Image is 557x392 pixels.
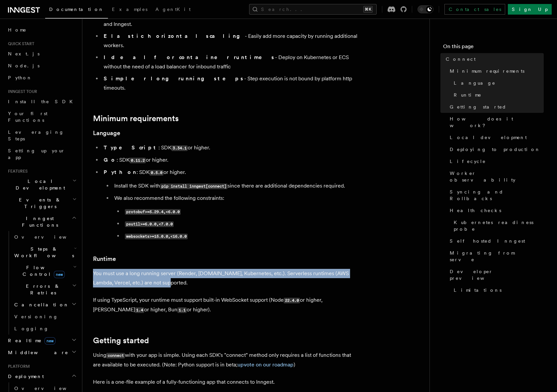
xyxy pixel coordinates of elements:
[102,74,359,93] li: - Step execution is not bound by platform http timeouts.
[14,386,83,391] span: Overview
[447,101,544,113] a: Getting started
[451,89,544,101] a: Runtime
[8,63,40,68] span: Node.js
[14,234,83,240] span: Overview
[5,373,44,380] span: Deployment
[8,27,27,33] span: Home
[93,114,179,123] a: Minimum requirements
[14,314,58,319] span: Versioning
[5,60,78,72] a: Node.js
[5,194,78,212] button: Events & Triggers
[5,175,78,194] button: Local Development
[5,24,78,36] a: Home
[130,158,146,163] code: 0.11.2
[112,7,147,12] span: Examples
[450,158,486,165] span: Lifecycle
[5,335,78,347] button: Realtimenew
[106,353,125,358] code: connect
[454,92,482,98] span: Runtime
[284,298,300,303] code: 22.4.0
[102,10,359,29] li: - Persistent connections enable the lowest latency between your app and Inngest.
[454,80,496,86] span: Language
[160,184,228,189] code: pip install inngest[connect]
[450,68,524,74] span: Minimum requirements
[125,221,174,227] code: psutil>=6.0.0,<7.0.0
[135,307,144,313] code: 1.4
[447,65,544,77] a: Minimum requirements
[14,326,49,331] span: Logging
[93,336,149,345] a: Getting started
[5,178,72,191] span: Local Development
[5,347,78,358] button: Middleware
[450,116,544,129] span: How does it work?
[149,170,163,176] code: 0.5.0
[102,143,359,153] li: : SDK or higher.
[450,170,544,183] span: Worker observability
[450,268,544,281] span: Developer preview
[5,96,78,108] a: Install the SDK
[450,238,525,244] span: Self hosted Inngest
[5,349,68,356] span: Middleware
[450,250,544,263] span: Migrating from serve
[5,169,28,174] span: Features
[363,6,373,13] kbd: ⌘K
[447,266,544,284] a: Developer preview
[151,2,195,18] a: AgentKit
[450,104,507,110] span: Getting started
[249,4,377,15] button: Search...⌘K
[102,53,359,71] li: - Deploy on Kubernetes or ECS without the need of a load balancer for inbound traffic
[104,54,275,60] strong: Ideal for container runtimes
[102,32,359,50] li: - Easily add more capacity by running additional workers.
[12,311,78,323] a: Versioning
[93,254,116,264] a: Runtime
[8,75,32,80] span: Python
[12,301,69,308] span: Cancellation
[5,370,78,382] button: Deployment
[5,215,72,228] span: Inngest Functions
[177,307,187,313] code: 1.1
[447,204,544,216] a: Health checks
[104,157,117,163] strong: Go
[93,295,359,315] p: If using TypeScript, your runtime must support built-in WebSocket support (Node or higher, [PERSO...
[447,131,544,143] a: Local development
[451,284,544,296] a: Limitations
[451,216,544,235] a: Kubernetes readiness probe
[447,167,544,186] a: Worker observability
[418,5,433,13] button: Toggle dark mode
[112,181,359,191] li: Install the SDK with since there are additional dependencies required.
[49,7,104,12] span: Documentation
[125,209,181,215] code: protobuf>=5.29.4,<6.0.0
[444,4,505,15] a: Contact sales
[5,196,72,210] span: Events & Triggers
[5,89,37,94] span: Inngest tour
[12,231,78,243] a: Overview
[112,194,359,241] li: We also recommend the following constraints:
[108,2,151,18] a: Examples
[12,246,74,259] span: Steps & Workflows
[45,2,108,19] a: Documentation
[454,287,502,293] span: Limitations
[447,235,544,247] a: Self hosted Inngest
[443,42,544,53] h4: On this page
[155,7,191,12] span: AgentKit
[102,168,359,241] li: : SDK or higher.
[93,377,359,387] p: Here is a one-file example of a fully-functioning app that connects to Inngest.
[93,351,359,369] p: Using with your app is simple. Using each SDK's "connect" method only requires a list of function...
[5,41,34,46] span: Quick start
[8,99,77,104] span: Install the SDK
[5,108,78,126] a: Your first Functions
[8,51,40,56] span: Next.js
[5,72,78,84] a: Python
[12,243,78,262] button: Steps & Workflows
[8,129,64,141] span: Leveraging Steps
[450,134,527,141] span: Local development
[93,269,359,287] p: You must use a long running server (Render, [DOMAIN_NAME], Kubernetes, etc.). Serverless runtimes...
[454,219,544,232] span: Kubernetes readiness probe
[450,189,544,202] span: Syncing and Rollbacks
[12,280,78,299] button: Errors & Retries
[12,264,73,277] span: Flow Control
[8,111,47,123] span: Your first Functions
[237,361,294,368] a: upvote on our roadmap
[8,148,65,160] span: Setting up your app
[5,212,78,231] button: Inngest Functions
